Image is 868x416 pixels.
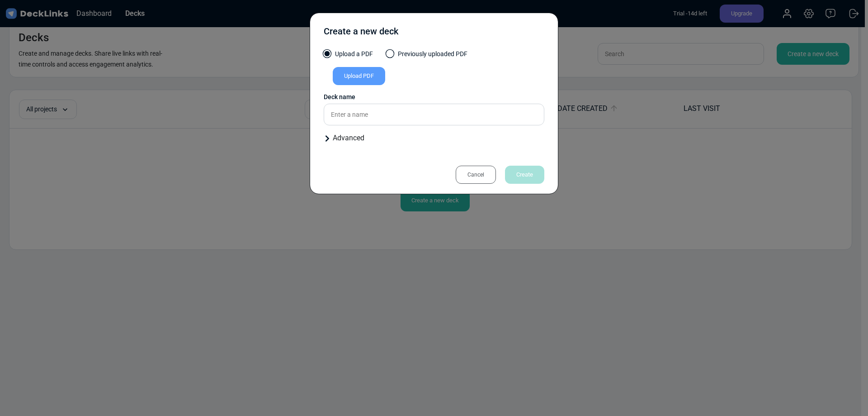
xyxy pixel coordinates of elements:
[387,49,467,63] label: Previously uploaded PDF
[456,166,496,184] div: Cancel
[324,24,398,43] div: Create a new deck
[333,67,385,85] div: Upload PDF
[324,92,544,102] div: Deck name
[324,104,544,125] input: Enter a name
[324,49,373,63] label: Upload a PDF
[324,133,544,143] div: Advanced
